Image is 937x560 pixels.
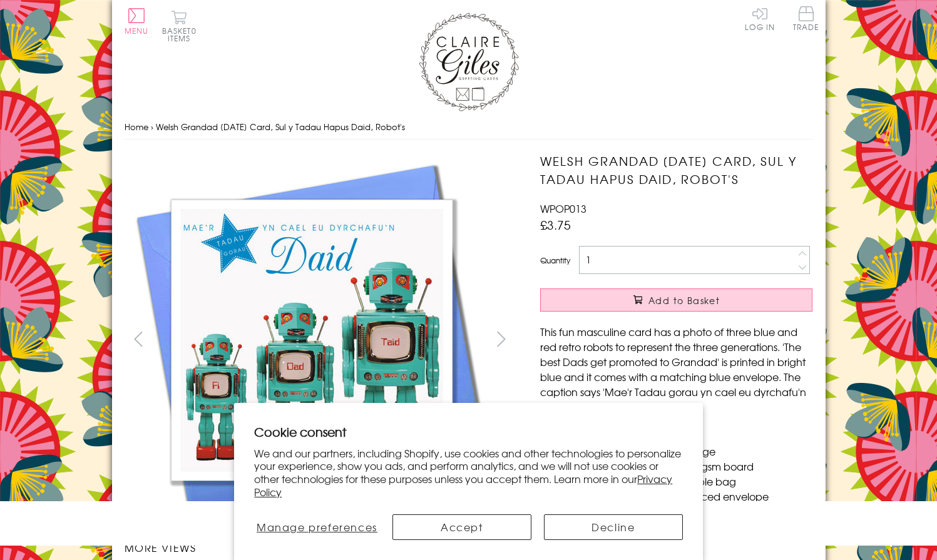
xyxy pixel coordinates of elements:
span: Add to Basket [648,294,720,307]
span: Welsh Grandad [DATE] Card, Sul y Tadau Hapus Daid, Robot's [156,121,405,133]
a: Trade [793,6,819,33]
p: This fun masculine card has a photo of three blue and red retro robots to represent the three gen... [540,324,812,414]
button: next [487,325,515,353]
button: Add to Basket [540,288,812,312]
button: Basket0 items [162,10,197,42]
span: Manage preferences [257,519,377,534]
button: prev [125,325,153,353]
button: Menu [125,8,149,34]
a: Log In [745,6,775,31]
img: Claire Giles Greetings Cards [419,13,519,111]
span: Menu [125,25,149,36]
span: £3.75 [540,216,571,233]
button: Manage preferences [254,514,379,540]
span: Trade [793,6,819,31]
a: Home [125,121,148,133]
label: Quantity [540,255,570,266]
span: › [151,121,153,133]
img: Welsh Grandad Father's Day Card, Sul y Tadau Hapus Daid, Robot's [125,152,500,527]
span: WPOP013 [540,201,586,216]
span: 0 items [168,25,197,44]
a: Privacy Policy [254,471,672,499]
h3: More views [125,540,516,555]
h2: Cookie consent [254,423,683,440]
h1: Welsh Grandad [DATE] Card, Sul y Tadau Hapus Daid, Robot's [540,152,812,188]
p: We and our partners, including Shopify, use cookies and other technologies to personalize your ex... [254,447,683,499]
button: Decline [544,514,683,540]
button: Accept [392,514,531,540]
nav: breadcrumbs [125,115,813,140]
